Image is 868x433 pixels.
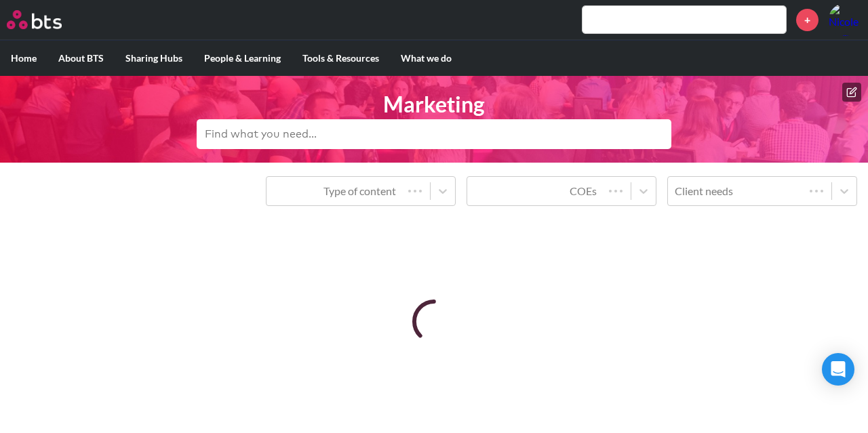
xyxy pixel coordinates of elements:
[197,119,671,149] input: Find what you need...
[292,41,390,76] label: Tools & Resources
[829,3,861,36] a: Profile
[842,83,861,102] button: Create content
[115,41,193,76] label: Sharing Hubs
[47,41,115,76] label: About BTS
[829,3,861,36] img: Nicole Hernandez
[822,353,854,386] div: Open Intercom Messenger
[193,41,292,76] label: People & Learning
[796,9,818,31] a: +
[390,41,462,76] label: What we do
[7,10,87,29] a: Go home
[7,10,62,29] img: BTS Logo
